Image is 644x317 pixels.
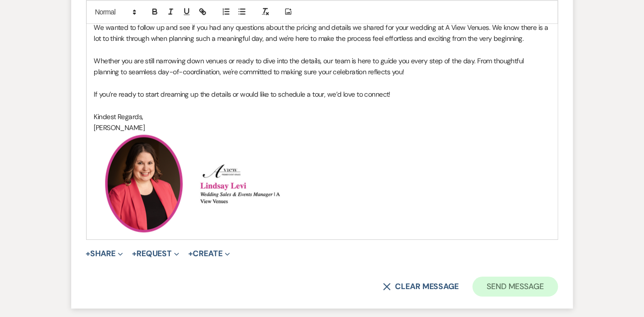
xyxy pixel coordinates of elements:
p: We wanted to follow up and see if you had any questions about the pricing and details we shared f... [94,22,550,44]
p: Kindest Regards, [94,111,550,122]
span: + [86,250,91,258]
button: Request [132,250,179,258]
button: Send Message [473,277,558,297]
span: + [188,250,193,258]
img: Screenshot 2024-08-29 at 1.39.12 PM.png [194,162,293,204]
p: If you’re ready to start dreaming up the details or would like to schedule a tour, we’d love to c... [94,89,550,100]
button: Clear message [383,283,459,291]
button: Create [188,250,230,258]
button: Share [86,250,124,258]
p: [PERSON_NAME] [94,122,550,133]
img: LL.png [94,134,194,233]
span: + [132,250,136,258]
p: Whether you are still narrowing down venues or ready to dive into the details, our team is here t... [94,55,550,78]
